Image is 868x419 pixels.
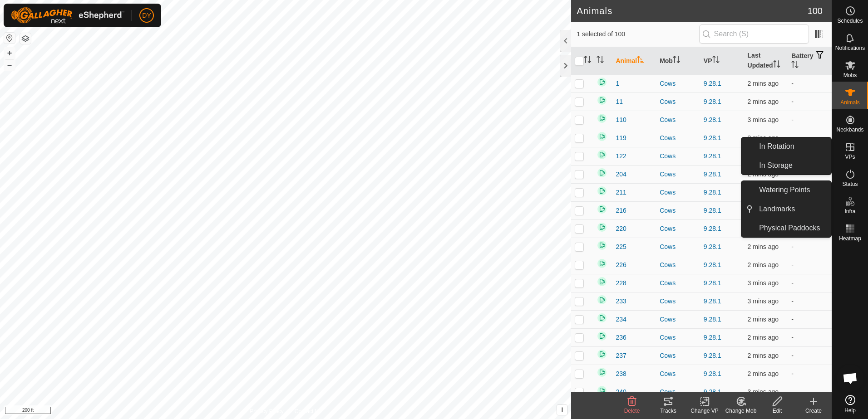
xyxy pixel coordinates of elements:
span: 234 [616,315,626,324]
span: 122 [616,151,626,161]
a: 9.28.1 [704,316,721,323]
div: Cows [660,333,696,342]
p-sorticon: Activate to sort [712,57,720,64]
span: 110 [616,115,626,125]
a: 9.28.1 [704,152,721,160]
input: Search (S) [699,24,809,44]
span: Landmarks [759,204,795,214]
span: Neckbands [836,127,863,132]
img: returning on [597,95,607,106]
a: 9.28.1 [704,243,721,250]
a: 9.28.1 [704,134,721,141]
div: Cows [660,297,696,306]
span: 29 Sept 2025, 7:52 am [748,116,779,123]
div: Cows [660,242,696,252]
a: Contact Us [295,407,321,415]
span: 228 [616,278,626,288]
div: Cows [660,260,696,270]
img: returning on [597,367,607,378]
li: In Rotation [741,137,831,156]
div: Cows [660,278,696,288]
button: – [4,59,15,70]
span: Infra [844,209,855,214]
span: 11 [616,97,623,107]
span: 220 [616,224,626,234]
a: 9.28.1 [704,207,721,214]
div: Cows [660,206,696,215]
td: - [788,292,832,310]
span: 29 Sept 2025, 7:52 am [748,134,779,141]
img: returning on [597,312,607,323]
a: 9.28.1 [704,388,721,395]
span: Watering Points [759,185,810,195]
th: Mob [656,47,700,75]
span: 29 Sept 2025, 7:53 am [748,98,779,105]
p-sorticon: Activate to sort [584,57,591,64]
span: 29 Sept 2025, 7:53 am [748,370,779,377]
div: Cows [660,387,696,397]
span: 100 [808,4,823,18]
span: 29 Sept 2025, 7:52 am [748,388,779,395]
a: 9.28.1 [704,116,721,123]
td: - [788,129,832,147]
div: Cows [660,315,696,324]
div: Cows [660,151,696,161]
span: Animals [840,100,860,105]
button: Reset Map [4,33,15,44]
a: In Storage [754,156,831,175]
span: 29 Sept 2025, 7:54 am [748,316,779,323]
a: 9.28.1 [704,189,721,196]
td: - [788,274,832,292]
img: returning on [597,131,607,142]
div: Cows [660,133,696,143]
img: returning on [597,385,607,396]
a: 9.28.1 [704,352,721,359]
th: VP [700,47,744,75]
td: - [788,111,832,129]
img: returning on [597,258,607,269]
a: 9.28.1 [704,225,721,232]
img: returning on [597,294,607,305]
p-sorticon: Activate to sort [673,57,680,64]
th: Last Updated [744,47,788,75]
li: Landmarks [741,200,831,218]
div: Cows [660,351,696,361]
span: 29 Sept 2025, 7:53 am [748,334,779,341]
div: Tracks [650,407,686,415]
a: 9.28.1 [704,80,721,87]
span: 236 [616,333,626,342]
p-sorticon: Activate to sort [791,62,799,69]
div: Cows [660,170,696,179]
span: 233 [616,297,626,306]
img: returning on [597,222,607,233]
span: Status [842,181,858,187]
td: - [788,365,832,383]
th: Animal [612,47,656,75]
span: 29 Sept 2025, 7:52 am [748,279,779,287]
td: - [788,383,832,401]
a: 9.28.1 [704,279,721,287]
div: Cows [660,97,696,107]
a: 9.28.1 [704,98,721,105]
p-sorticon: Activate to sort [597,57,604,64]
a: Landmarks [754,200,831,218]
img: returning on [597,331,607,341]
span: 1 [616,79,619,88]
div: Change Mob [723,407,759,415]
span: 29 Sept 2025, 7:53 am [748,352,779,359]
span: Physical Paddocks [759,223,820,234]
td: - [788,328,832,346]
span: 29 Sept 2025, 7:53 am [748,171,779,178]
a: Physical Paddocks [754,219,831,237]
a: Help [832,391,868,417]
span: 29 Sept 2025, 7:52 am [748,297,779,305]
span: 29 Sept 2025, 7:53 am [748,80,779,87]
a: 9.28.1 [704,297,721,305]
button: Map Layers [20,33,31,44]
td: - [788,310,832,328]
span: Notifications [835,45,865,51]
div: Cows [660,79,696,88]
span: Delete [624,408,640,414]
td: - [788,238,832,256]
span: 237 [616,351,626,361]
